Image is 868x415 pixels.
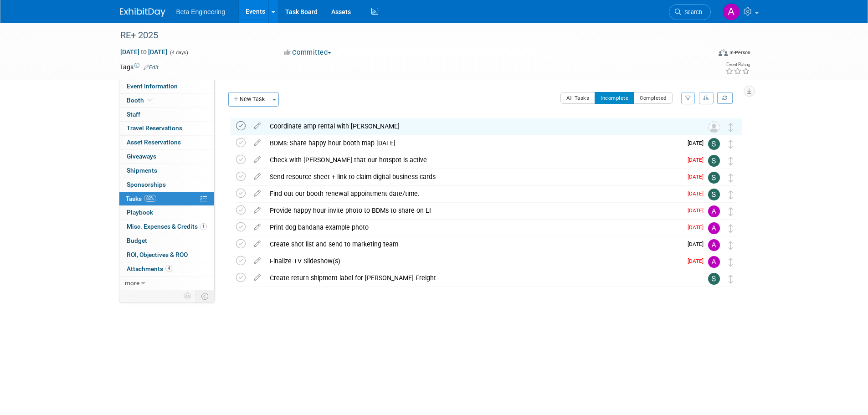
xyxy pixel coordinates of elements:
div: Find out our booth renewal appointment date/time. [265,186,682,201]
a: Misc. Expenses & Credits1 [119,220,214,234]
span: Beta Engineering [176,8,225,15]
a: ROI, Objectives & ROO [119,248,214,262]
i: Move task [729,174,733,182]
a: Edit [144,64,159,71]
div: RE+ 2025 [117,27,697,44]
span: [DATE] [688,224,708,231]
i: Move task [729,241,733,250]
i: Move task [729,275,733,283]
img: Anne Mertens [708,239,720,251]
img: Sara Dorsey [708,172,720,184]
span: Booth [127,97,154,104]
span: Tasks [126,195,156,202]
a: Budget [119,234,214,248]
img: Anne Mertens [708,256,720,268]
a: Booth [119,94,214,108]
a: Sponsorships [119,178,214,192]
button: Completed [634,92,673,104]
button: Incomplete [595,92,634,104]
div: Send resource sheet + link to claim digital business cards [265,169,682,184]
span: [DATE] [688,140,708,146]
i: Move task [729,123,733,132]
span: Sponsorships [127,181,166,188]
i: Booth reservation complete [148,97,153,102]
img: Format-Inperson.png [719,49,728,56]
img: Unassigned [708,121,720,133]
a: Event Information [119,80,214,93]
a: edit [249,257,265,265]
a: Travel Reservations [119,122,214,135]
a: edit [249,190,265,198]
span: Attachments [127,265,172,272]
i: Move task [729,140,733,149]
img: Sara Dorsey [708,138,720,150]
div: Finalize TV Slideshow(s) [265,253,682,269]
span: Travel Reservations [127,124,182,132]
a: Search [669,4,711,20]
span: ROI, Objectives & ROO [127,251,188,258]
div: Create return shipment label for [PERSON_NAME] Freight [265,270,690,286]
i: Move task [729,190,733,199]
span: Event Information [127,82,178,90]
i: Move task [729,207,733,216]
span: 1 [200,223,207,230]
img: Sara Dorsey [708,273,720,285]
span: Playbook [127,209,153,216]
span: [DATE] [688,174,708,180]
div: Coordinate amp rental with [PERSON_NAME] [265,118,690,134]
div: Provide happy hour invite photo to BDMs to share on LI [265,203,682,218]
button: All Tasks [560,92,596,104]
div: Event Rating [725,62,750,67]
div: Create shot list and send to marketing team [265,236,682,252]
div: Event Format [657,47,751,61]
i: Move task [729,157,733,165]
span: Shipments [127,167,157,174]
a: edit [249,173,265,181]
a: Staff [119,108,214,122]
img: Sara Dorsey [708,155,720,167]
a: edit [249,156,265,164]
span: to [139,48,148,56]
img: Anne Mertens [723,3,740,20]
a: Attachments4 [119,262,214,276]
td: Toggle Event Tabs [195,290,214,302]
span: Budget [127,237,147,244]
i: Move task [729,224,733,233]
div: In-Person [729,49,750,56]
td: Tags [120,62,159,72]
img: Anne Mertens [708,222,720,234]
span: Misc. Expenses & Credits [127,223,207,230]
span: Search [681,9,702,15]
span: (4 days) [169,50,188,56]
span: [DATE] [688,207,708,214]
span: Staff [127,111,140,118]
span: [DATE] [688,241,708,247]
span: [DATE] [688,258,708,264]
img: Sara Dorsey [708,189,720,200]
button: Committed [281,48,335,57]
span: [DATE] [688,190,708,197]
span: 82% [144,195,156,202]
a: Asset Reservations [119,136,214,149]
img: ExhibitDay [120,8,165,17]
a: more [119,277,214,290]
a: edit [249,139,265,147]
span: Asset Reservations [127,138,181,146]
img: Anne Mertens [708,205,720,217]
a: edit [249,274,265,282]
div: BDMs: Share happy hour booth map [DATE] [265,135,682,151]
span: [DATE] [688,157,708,163]
span: 4 [165,265,172,272]
div: Check with [PERSON_NAME] that our hotspot is active [265,152,682,168]
button: New Task [228,92,270,107]
a: edit [249,122,265,130]
span: [DATE] [DATE] [120,48,168,56]
a: Shipments [119,164,214,178]
td: Personalize Event Tab Strip [180,290,196,302]
a: Giveaways [119,150,214,164]
a: Playbook [119,206,214,220]
div: Print dog bandana example photo [265,220,682,235]
a: Refresh [717,92,733,104]
span: more [125,279,139,287]
span: Giveaways [127,153,156,160]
